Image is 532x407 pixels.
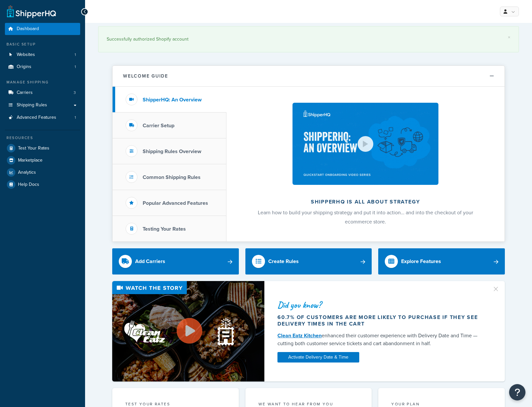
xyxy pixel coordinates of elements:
a: Help Docs [5,179,80,190]
span: 3 [74,90,76,96]
h2: Welcome Guide [123,74,168,79]
h2: ShipperHQ is all about strategy [244,199,487,205]
span: Dashboard [17,26,39,32]
a: Analytics [5,167,80,178]
a: Shipping Rules [5,99,80,111]
a: Websites1 [5,49,80,61]
img: Video thumbnail [112,281,264,381]
span: 1 [75,52,76,58]
li: Advanced Features [5,112,80,124]
a: Origins1 [5,61,80,73]
a: Add Carriers [112,248,239,274]
div: Add Carriers [135,257,165,266]
span: 1 [75,64,76,70]
h3: Shipping Rules Overview [143,149,201,154]
h3: ShipperHQ: An Overview [143,97,202,103]
div: Successfully authorized Shopify account [107,35,510,44]
li: Carriers [5,87,80,99]
a: Test Your Rates [5,142,80,154]
span: Learn how to build your shipping strategy and put it into action… and into the checkout of your e... [258,209,473,225]
span: Origins [17,64,31,70]
button: Welcome Guide [113,66,505,87]
li: Origins [5,61,80,73]
h3: Testing Your Rates [143,226,186,232]
a: Dashboard [5,23,80,35]
span: Shipping Rules [17,102,47,108]
div: enhanced their customer experience with Delivery Date and Time — cutting both customer service ti... [277,332,484,347]
h3: Common Shipping Rules [143,174,201,180]
h3: Popular Advanced Features [143,200,208,206]
div: 60.7% of customers are more likely to purchase if they see delivery times in the cart [277,314,484,327]
li: Websites [5,49,80,61]
span: Carriers [17,90,33,96]
a: Advanced Features1 [5,112,80,124]
span: Advanced Features [17,115,56,120]
span: Test Your Rates [18,146,49,151]
span: 1 [75,115,76,120]
a: Create Rules [245,248,372,274]
span: Websites [17,52,35,58]
a: Carriers3 [5,87,80,99]
span: Help Docs [18,182,39,187]
span: Analytics [18,170,36,175]
a: × [508,35,510,40]
p: we want to hear from you [258,401,359,407]
span: Marketplace [18,158,43,163]
div: Resources [5,135,80,141]
a: Activate Delivery Date & Time [277,352,359,363]
button: Open Resource Center [509,384,525,400]
a: Marketplace [5,154,80,166]
div: Manage Shipping [5,80,80,85]
div: Explore Features [401,257,441,266]
a: Explore Features [378,248,505,274]
a: Clean Eatz Kitchen [277,332,322,339]
div: Create Rules [268,257,299,266]
h3: Carrier Setup [143,123,174,129]
img: ShipperHQ is all about strategy [293,103,438,185]
div: Did you know? [277,300,484,310]
div: Basic Setup [5,42,80,47]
